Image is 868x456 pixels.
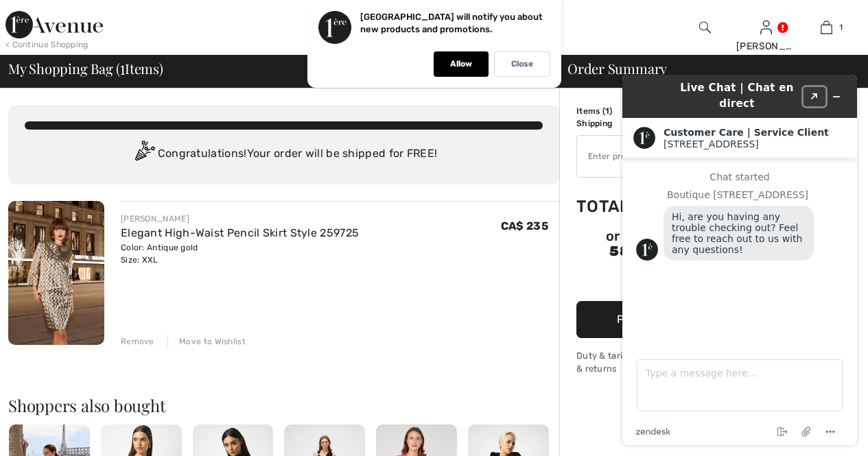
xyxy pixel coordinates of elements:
[797,19,856,36] a: 1
[576,230,782,261] div: or 4 payments of with
[511,59,533,69] p: Close
[699,19,711,36] img: search the website
[30,10,58,22] span: Chat
[120,58,125,76] span: 1
[576,349,782,375] div: Duty & tariff-free | Uninterrupted shipping & returns
[5,38,89,51] div: < Continue Shopping
[501,219,548,232] span: CA$ 235
[576,117,650,130] td: Shipping
[450,59,472,69] p: Allow
[121,213,359,225] div: [PERSON_NAME]
[576,183,650,230] td: Total
[121,226,359,239] a: Elegant High-Waist Pencil Skirt Style 259725
[360,12,543,34] p: [GEOGRAPHIC_DATA] will notify you about new products and promotions.
[605,106,609,116] span: 1
[576,105,650,117] td: Items ( )
[760,19,772,36] img: My Info
[121,241,359,266] div: Color: Antique gold Size: XXL
[8,201,104,345] img: Elegant High-Waist Pencil Skirt Style 259725
[5,11,103,38] img: 1ère Avenue
[8,397,559,413] h2: Shoppers also bought
[167,335,246,348] div: Move to Wishlist
[130,141,158,168] img: Congratulation2.svg
[121,335,154,348] div: Remove
[576,265,782,296] iframe: PayPal-paypal
[576,301,782,338] button: Proceed to Shipping
[8,62,163,75] span: My Shopping Bag ( Items)
[577,136,744,177] input: Promo code
[25,141,543,168] div: Congratulations! Your order will be shipped for FREE!
[611,64,868,456] iframe: Find more information here
[736,39,796,53] div: [PERSON_NAME]
[839,21,843,34] span: 1
[551,62,860,75] div: Order Summary
[821,19,832,36] img: My Bag
[576,230,782,265] div: or 4 payments ofCA$ 58.75withSezzle Click to learn more about Sezzle
[760,21,772,34] a: Sign In
[609,228,753,259] span: CA$ 58.75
